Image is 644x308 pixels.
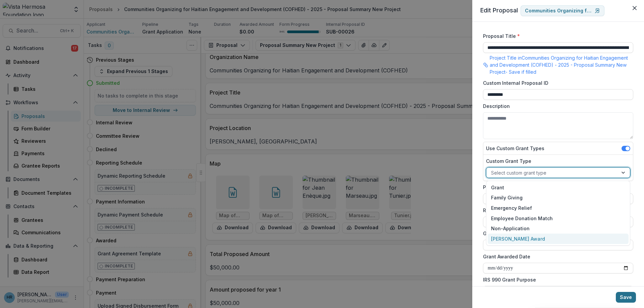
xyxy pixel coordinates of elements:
[488,223,629,234] div: Non-Application
[488,182,629,193] div: Grant
[488,193,629,203] div: Family Giving
[483,184,629,191] label: Program Areas
[525,8,592,14] p: Communities Organizing for Haitian Engagement and Development (COFHED)
[488,203,629,213] div: Emergency Relief
[488,234,629,244] div: [PERSON_NAME] Award
[483,253,629,260] label: Grant Awarded Date
[483,33,629,40] label: Proposal Title
[486,145,544,152] label: Use Custom Grant Types
[480,7,518,14] span: Edit Proposal
[486,158,626,165] label: Custom Grant Type
[483,79,629,86] label: Custom Internal Proposal ID
[629,3,640,13] button: Close
[490,54,633,75] p: Project Title in Communities Organizing for Haitian Engagement and Development (COFHED) - 2025 - ...
[483,230,629,237] label: Grant Awarded Amount
[483,207,629,214] label: Requested Amount
[616,292,636,303] button: Save
[521,5,604,16] a: Communities Organizing for Haitian Engagement and Development (COFHED)
[483,103,629,110] label: Description
[483,276,629,283] label: IRS 990 Grant Purpose
[488,213,629,224] div: Employee Donation Match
